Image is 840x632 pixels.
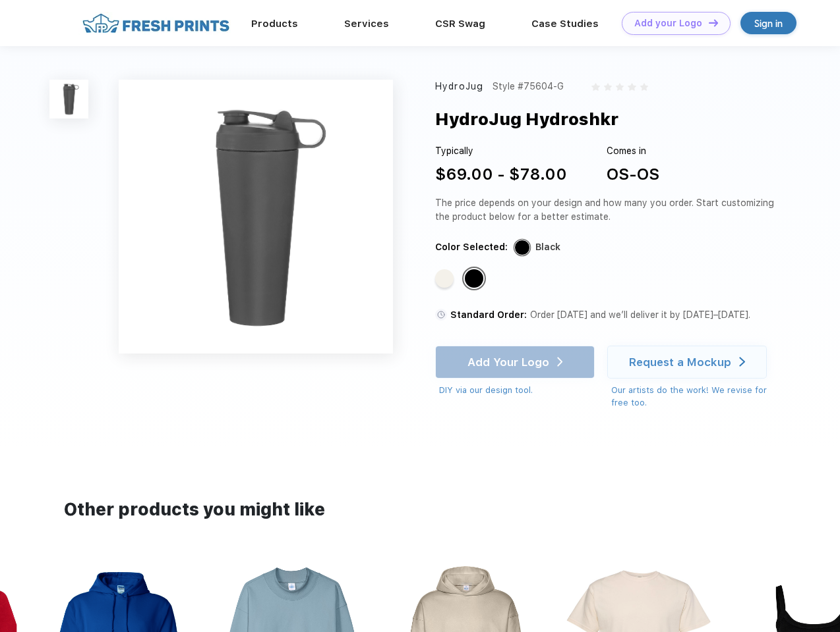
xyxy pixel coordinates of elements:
[640,83,648,91] img: gray_star.svg
[251,18,298,30] a: Products
[754,16,783,31] div: Sign in
[435,240,508,254] div: Color Selected:
[435,163,567,186] div: $69.00 - $78.00
[611,384,779,409] div: Our artists do the work! We revise for free too.
[450,309,527,320] span: Standard Order:
[435,107,618,132] div: HydroJug Hydroshkr
[435,196,779,224] div: The price depends on your design and how many you order. Start customizing the product below for ...
[629,355,731,369] div: Request a Mockup
[740,12,796,34] a: Sign in
[634,18,702,29] div: Add your Logo
[607,144,659,158] div: Comes in
[435,144,567,158] div: Typically
[591,83,599,91] img: gray_star.svg
[435,309,447,321] img: standard order
[739,357,745,367] img: white arrow
[607,163,659,186] div: OS-OS
[530,309,750,320] span: Order [DATE] and we’ll deliver it by [DATE]–[DATE].
[535,240,560,254] div: Black
[49,80,88,118] img: func=resize&h=100
[439,384,595,397] div: DIY via our design tool.
[616,83,624,91] img: gray_star.svg
[493,80,564,93] div: Style #75604-G
[465,269,483,288] div: Black
[628,83,636,91] img: gray_star.svg
[119,80,393,354] img: func=resize&h=640
[64,497,775,523] div: Other products you might like
[604,83,612,91] img: gray_star.svg
[435,80,483,93] div: HydroJug
[709,19,718,26] img: DT
[435,269,454,288] div: Bone
[78,12,233,35] img: fo%20logo%202.webp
